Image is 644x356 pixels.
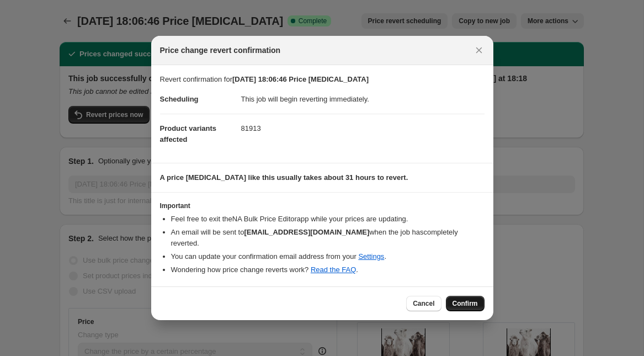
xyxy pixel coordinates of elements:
span: Price change revert confirmation [160,45,281,56]
button: Confirm [446,296,485,311]
span: Scheduling [160,95,199,103]
span: Cancel [413,299,434,308]
li: Wondering how price change reverts work? . [171,264,485,275]
b: [EMAIL_ADDRESS][DOMAIN_NAME] [244,228,369,236]
a: Read the FAQ [311,265,356,274]
button: Cancel [406,296,441,311]
a: Settings [358,252,384,261]
li: An email will be sent to when the job has completely reverted . [171,227,485,249]
p: Revert confirmation for [160,74,485,85]
b: [DATE] 18:06:46 Price [MEDICAL_DATA] [232,75,369,83]
h3: Important [160,201,485,210]
li: Feel free to exit the NA Bulk Price Editor app while your prices are updating. [171,214,485,225]
dd: This job will begin reverting immediately. [241,85,485,114]
dd: 81913 [241,114,485,143]
li: You can update your confirmation email address from your . [171,251,485,262]
b: A price [MEDICAL_DATA] like this usually takes about 31 hours to revert. [160,173,408,182]
span: Confirm [453,299,478,308]
button: Close [471,42,487,58]
span: Product variants affected [160,124,217,144]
